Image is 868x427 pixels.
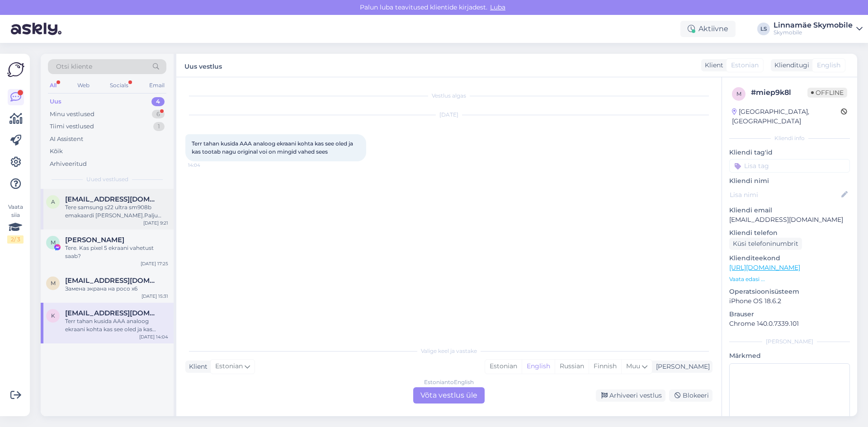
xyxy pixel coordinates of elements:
[147,80,166,91] div: Email
[596,389,665,402] div: Arhiveeri vestlus
[141,260,168,267] div: [DATE] 17:25
[729,319,850,328] p: Chrome 140.0.7339.101
[771,61,809,70] div: Klienditugi
[729,275,850,283] p: Vaata edasi ...
[65,195,159,203] span: aimaraasa407@gmail.com
[51,312,55,319] span: K
[152,110,165,119] div: 6
[729,176,850,186] p: Kliendi nimi
[729,215,850,225] p: [EMAIL_ADDRESS][DOMAIN_NAME]
[51,198,55,205] span: a
[65,236,124,244] span: Martin Kottisse
[413,387,485,404] div: Võta vestlus üle
[51,239,56,246] span: M
[729,296,850,306] p: iPhone OS 18.6.2
[729,206,850,215] p: Kliendi email
[626,362,640,370] span: Muu
[589,360,621,373] div: Finnish
[65,244,168,260] div: Tere. Kas pixel 5 ekraani vahetust saab?
[65,309,159,317] span: Kertukreter@gmail.com
[50,160,87,169] div: Arhiveeritud
[732,107,841,126] div: [GEOGRAPHIC_DATA], [GEOGRAPHIC_DATA]
[108,80,130,91] div: Socials
[652,362,710,371] div: [PERSON_NAME]
[48,80,58,91] div: All
[729,287,850,296] p: Operatsioonisüsteem
[151,97,165,106] div: 4
[424,378,474,386] div: Estonian to English
[143,220,168,226] div: [DATE] 9:21
[75,80,91,91] div: Web
[522,360,555,373] div: English
[50,122,94,131] div: Tiimi vestlused
[729,310,850,319] p: Brauser
[485,360,522,373] div: Estonian
[86,175,128,183] span: Uued vestlused
[774,22,863,36] a: Linnamäe SkymobileSkymobile
[774,29,853,36] div: Skymobile
[139,333,168,340] div: [DATE] 14:04
[729,228,850,238] p: Kliendi telefon
[65,203,168,220] div: Tere samsung s22 ultra sm908b emakaardi [PERSON_NAME].Palju remont läheks.Kas on võimalik ka vana...
[555,360,589,373] div: Russian
[736,90,741,97] span: m
[153,122,165,131] div: 1
[7,235,24,244] div: 2 / 3
[731,61,759,70] span: Estonian
[185,347,712,355] div: Valige keel ja vastake
[50,97,61,106] div: Uus
[680,21,736,37] div: Aktiivne
[50,110,94,119] div: Minu vestlused
[65,285,168,293] div: Замена экрана на poco x6
[729,134,850,142] div: Kliendi info
[7,203,24,244] div: Vaata siia
[729,148,850,157] p: Kliendi tag'id
[807,88,847,98] span: Offline
[184,59,222,71] label: Uus vestlus
[192,140,354,155] span: Terr tahan kusida AAA analoog ekraani kohta kas see oled ja kas tootab nagu original voi on mingi...
[185,111,712,119] div: [DATE]
[65,277,159,285] span: maksimkiest@gmail.com
[729,351,850,361] p: Märkmed
[729,338,850,346] div: [PERSON_NAME]
[7,61,24,78] img: Askly Logo
[142,293,168,300] div: [DATE] 15:31
[50,135,83,144] div: AI Assistent
[729,263,800,272] a: [URL][DOMAIN_NAME]
[774,22,853,29] div: Linnamäe Skymobile
[188,162,222,169] span: 14:04
[817,61,840,70] span: English
[185,92,712,100] div: Vestlus algas
[729,253,850,263] p: Klienditeekond
[701,61,723,70] div: Klient
[56,62,92,71] span: Otsi kliente
[65,317,168,333] div: Terr tahan kusida AAA analoog ekraani kohta kas see oled ja kas tootab nagu original voi on mingi...
[751,87,807,98] div: # miep9k8l
[669,389,712,402] div: Blokeeri
[757,23,770,35] div: LS
[729,159,850,173] input: Lisa tag
[215,361,243,371] span: Estonian
[487,3,508,11] span: Luba
[51,280,56,286] span: m
[185,362,208,371] div: Klient
[729,238,802,250] div: Küsi telefoninumbrit
[50,147,63,156] div: Kõik
[730,190,840,200] input: Lisa nimi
